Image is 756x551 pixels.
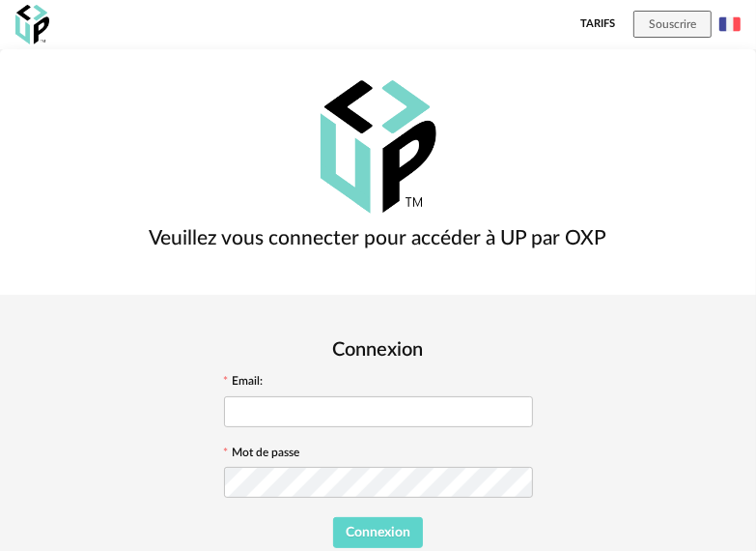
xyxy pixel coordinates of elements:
img: OXP [321,80,436,215]
h3: Veuillez vous connecter pour accéder à UP par OXP [150,225,607,251]
label: Mot de passe [224,447,300,462]
h2: Connexion [224,337,533,362]
span: Connexion [346,526,410,539]
img: fr [719,14,741,35]
img: OXP [15,5,49,44]
button: Souscrire [633,11,712,38]
button: Connexion [333,517,424,548]
label: Email: [224,375,264,391]
span: Souscrire [649,18,696,30]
